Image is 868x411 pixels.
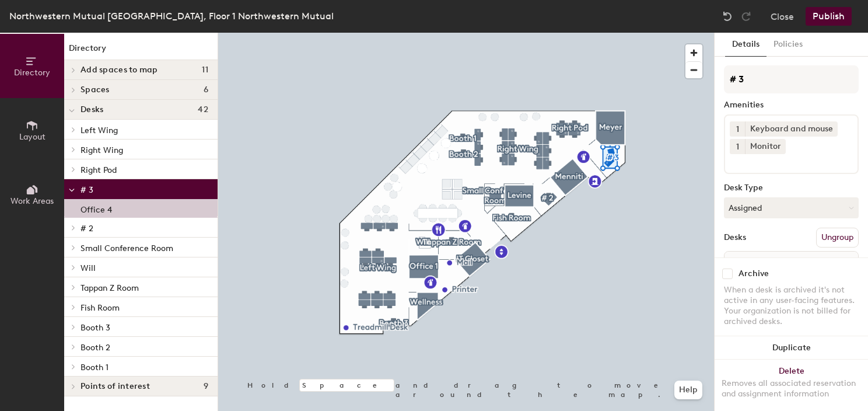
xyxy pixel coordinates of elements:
[725,33,766,57] button: Details
[771,7,794,26] button: Close
[738,269,769,278] div: Archive
[816,253,856,274] span: Sticker
[766,33,810,57] button: Policies
[80,201,112,215] p: Office 4
[715,360,868,411] button: DeleteRemoves all associated reservation and assignment information
[80,85,110,95] span: Spaces
[9,9,334,23] div: Northwestern Mutual [GEOGRAPHIC_DATA], Floor 1 Northwestern Mutual
[204,85,208,95] span: 6
[80,185,93,195] span: # 3
[724,100,859,110] div: Amenities
[674,381,702,399] button: Help
[80,323,110,333] span: Booth 3
[740,11,752,22] img: Redo
[19,132,45,142] span: Layout
[736,141,739,153] span: 1
[722,11,733,22] img: Undo
[730,121,745,137] button: 1
[80,243,173,253] span: Small Conference Room
[10,196,54,206] span: Work Areas
[745,121,838,137] div: Keyboard and mouse
[736,123,739,135] span: 1
[806,7,852,26] button: Publish
[816,228,859,248] button: Ungroup
[80,263,96,273] span: Will
[724,285,859,327] div: When a desk is archived it's not active in any user-facing features. Your organization is not bil...
[80,382,150,391] span: Points of interest
[198,105,208,114] span: 42
[80,165,117,175] span: Right Pod
[715,336,868,360] button: Duplicate
[64,42,218,60] h1: Directory
[724,183,859,193] div: Desk Type
[80,126,118,135] span: Left Wing
[745,139,786,154] div: Monitor
[724,197,859,218] button: Assigned
[80,303,120,313] span: Fish Room
[80,224,93,234] span: # 2
[80,363,108,372] span: Booth 1
[204,382,208,391] span: 9
[14,68,50,78] span: Directory
[727,253,762,274] span: Name
[80,105,103,114] span: Desks
[80,343,110,353] span: Booth 2
[724,233,746,242] div: Desks
[730,139,745,154] button: 1
[80,65,158,75] span: Add spaces to map
[80,283,139,293] span: Tappan Z Room
[202,65,208,75] span: 11
[80,145,123,155] span: Right Wing
[722,378,861,399] div: Removes all associated reservation and assignment information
